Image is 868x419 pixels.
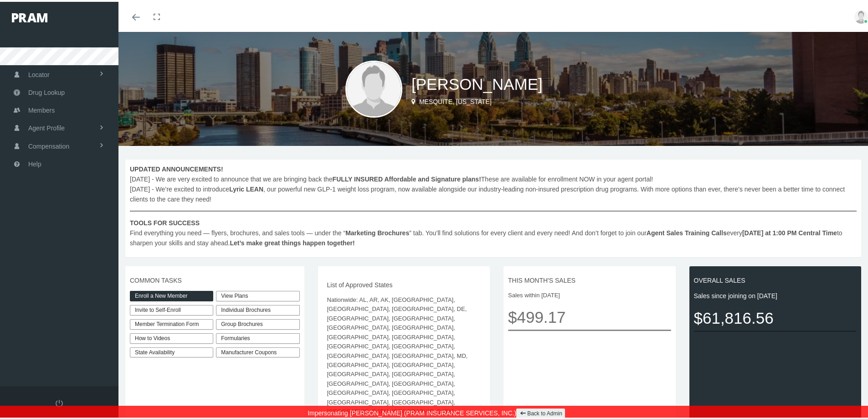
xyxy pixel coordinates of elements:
[854,8,868,22] img: user-placeholder.jpg
[508,274,671,284] span: THIS MONTH'S SALES
[28,64,50,82] span: Locator
[327,278,481,288] span: List of Approved States
[345,59,402,116] img: user-placeholder.jpg
[647,228,727,235] b: Agent Sales Training Calls
[216,346,299,356] a: Manufacturer Coupons
[216,317,299,328] div: Group Brochures
[216,331,299,342] div: Formularies
[419,96,492,103] span: MESQUITE, [US_STATE]
[130,303,213,314] a: Invite to Self-Enroll
[216,303,299,314] div: Individual Brochures
[130,331,213,342] a: How to Videos
[130,274,300,284] span: COMMON TASKS
[130,217,200,225] b: TOOLS FOR SUCCESS
[12,11,47,21] img: PRAM_20_x_78.png
[694,304,857,329] span: $61,816.56
[28,118,65,135] span: Agent Profile
[28,154,41,171] span: Help
[345,228,409,235] b: Marketing Brochures
[130,346,213,356] a: State Availability
[28,82,65,99] span: Drug Lookup
[216,289,299,300] a: View Plans
[508,303,671,328] span: $499.17
[508,289,671,298] span: Sales within [DATE]
[28,100,55,117] span: Members
[130,162,857,246] span: [DATE] - We are very excited to announce that we are bringing back the These are available for en...
[694,289,857,299] span: Sales since joining on [DATE]
[130,289,213,300] a: Enroll a New Member
[130,164,223,171] b: UPDATED ANNOUNCEMENTS!
[694,274,857,284] span: OVERALL SALES
[230,238,354,245] b: Let’s make great things happen together!
[742,228,837,235] b: [DATE] at 1:00 PM Central Time
[516,407,565,417] a: Back to Admin
[411,73,543,91] span: [PERSON_NAME]
[130,317,213,328] a: Member Termination Form
[229,184,263,191] b: Lyric LEAN
[7,404,868,419] div: Impersonating [PERSON_NAME] (PRAM INSURANCE SERVICES, INC.)
[28,136,69,153] span: Compensation
[333,174,481,181] b: FULLY INSURED Affordable and Signature plans!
